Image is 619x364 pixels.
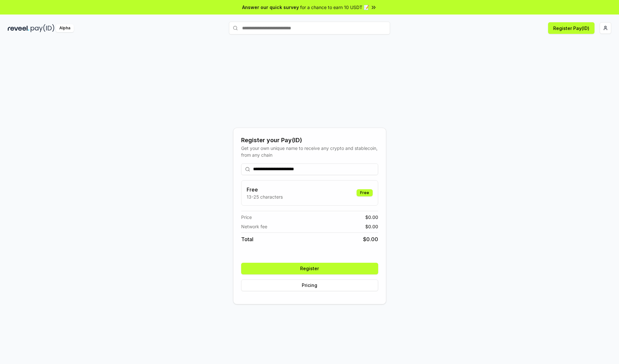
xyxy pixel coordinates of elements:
[8,24,29,32] img: reveel_dark
[247,186,283,193] h3: Free
[365,223,378,230] span: $ 0.00
[242,4,299,11] span: Answer our quick survey
[357,189,373,196] div: Free
[365,214,378,221] span: $ 0.00
[363,235,378,243] span: $ 0.00
[241,263,378,274] button: Register
[548,22,594,34] button: Register Pay(ID)
[241,280,378,291] button: Pricing
[241,136,378,145] div: Register your Pay(ID)
[300,4,369,11] span: for a chance to earn 10 USDT 📝
[241,214,252,221] span: Price
[56,24,74,32] div: Alpha
[247,193,283,200] p: 13-25 characters
[241,235,253,243] span: Total
[31,24,54,32] img: pay_id
[241,145,378,158] div: Get your own unique name to receive any crypto and stablecoin, from any chain
[241,223,267,230] span: Network fee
